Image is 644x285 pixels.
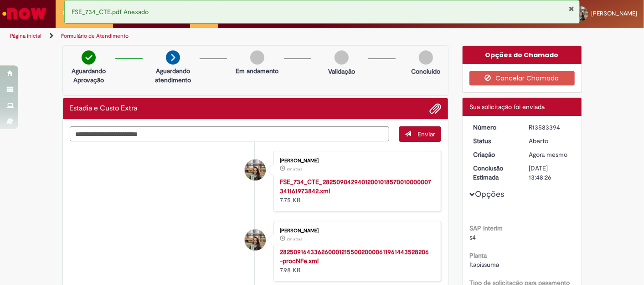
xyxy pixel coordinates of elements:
[591,10,637,17] span: [PERSON_NAME]
[529,136,572,145] div: Aberto
[280,247,432,275] div: 7.98 KB
[569,5,575,12] button: Fechar Notificação
[469,260,499,269] span: Itapissuma
[70,105,138,113] h2: Estadia e Custo Extra Histórico de tíquete
[469,233,476,241] span: s4
[469,224,503,232] b: SAP Interim
[280,158,432,164] div: [PERSON_NAME]
[280,228,432,234] div: [PERSON_NAME]
[399,126,441,142] button: Enviar
[328,67,355,76] p: Validação
[335,50,349,65] img: img-circle-grey.png
[62,9,94,18] span: Requisições
[280,248,429,265] a: 28250916433626000121550020000611961443528206-procNFe.xml
[466,136,522,145] dt: Status
[82,50,96,65] img: check-circle-green.png
[280,177,432,205] div: 7.75 KB
[67,66,111,85] p: Aguardando Aprovação
[61,32,129,40] a: Formulário de Atendimento
[529,123,572,132] div: R13583394
[466,123,522,132] dt: Número
[236,66,278,75] p: Em andamento
[469,71,575,85] button: Cancelar Chamado
[463,46,582,64] div: Opções do Chamado
[151,66,195,85] p: Aguardando atendimento
[466,150,522,159] dt: Criação
[250,50,264,65] img: img-circle-grey.png
[166,50,180,65] img: arrow-next.png
[287,236,302,242] span: 2m atrás
[280,178,431,195] a: FSE_734_CTE_28250904294012001018570010000007341161973842.xml
[287,166,302,172] span: 2m atrás
[287,236,302,242] time: 30/09/2025 17:46:29
[245,230,266,250] div: Barbara Yumi Hotta
[7,28,422,45] ul: Trilhas de página
[245,160,266,180] div: Barbara Yumi Hotta
[469,251,487,260] b: Planta
[72,8,149,16] span: FSE_734_CTE.pdf Anexado
[529,150,568,159] span: Agora mesmo
[466,164,522,182] dt: Conclusão Estimada
[417,130,435,138] span: Enviar
[429,103,441,115] button: Adicionar anexos
[287,166,302,172] time: 30/09/2025 17:46:36
[70,126,390,141] textarea: Digite sua mensagem aqui...
[529,150,572,159] div: 30/09/2025 17:48:22
[469,103,545,111] span: Sua solicitação foi enviada
[411,67,440,76] p: Concluído
[529,164,572,182] div: [DATE] 13:48:26
[1,5,48,23] img: ServiceNow
[419,50,433,65] img: img-circle-grey.png
[10,32,41,40] a: Página inicial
